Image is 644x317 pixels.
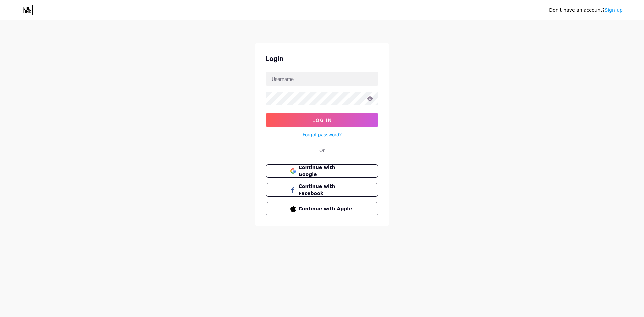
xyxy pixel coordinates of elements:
button: Continue with Facebook [266,183,378,197]
input: Username [266,72,378,86]
button: Continue with Apple [266,202,378,215]
button: Log In [266,113,378,127]
span: Continue with Google [299,164,354,178]
a: Sign up [605,7,623,13]
span: Log In [312,117,332,123]
a: Forgot password? [303,131,342,138]
div: Don't have an account? [549,7,623,14]
div: Login [266,54,378,64]
button: Continue with Google [266,164,378,178]
div: Or [319,147,325,154]
span: Continue with Facebook [299,183,354,197]
span: Continue with Apple [299,205,354,212]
